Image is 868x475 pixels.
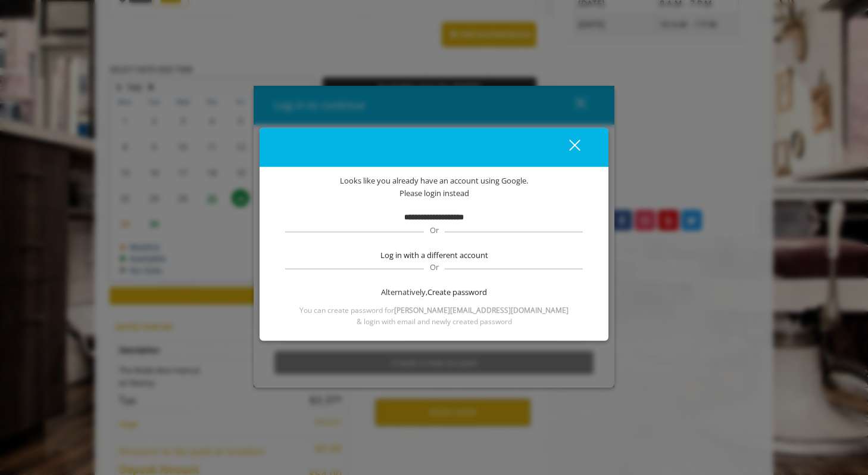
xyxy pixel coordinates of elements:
[424,262,445,272] span: Or
[547,135,588,160] button: close dialog
[555,138,579,156] div: close dialog
[357,316,512,327] span: & login with email and newly created password
[299,305,569,316] span: You can create password for
[424,224,445,235] span: Or
[394,305,569,315] b: [PERSON_NAME][EMAIL_ADDRESS][DOMAIN_NAME]
[283,286,585,299] div: Alternatively,
[340,175,528,187] span: Looks like you already have an account using Google.
[427,286,487,299] span: Create password
[399,187,469,200] span: Please login instead
[380,249,488,261] span: Log in with a different account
